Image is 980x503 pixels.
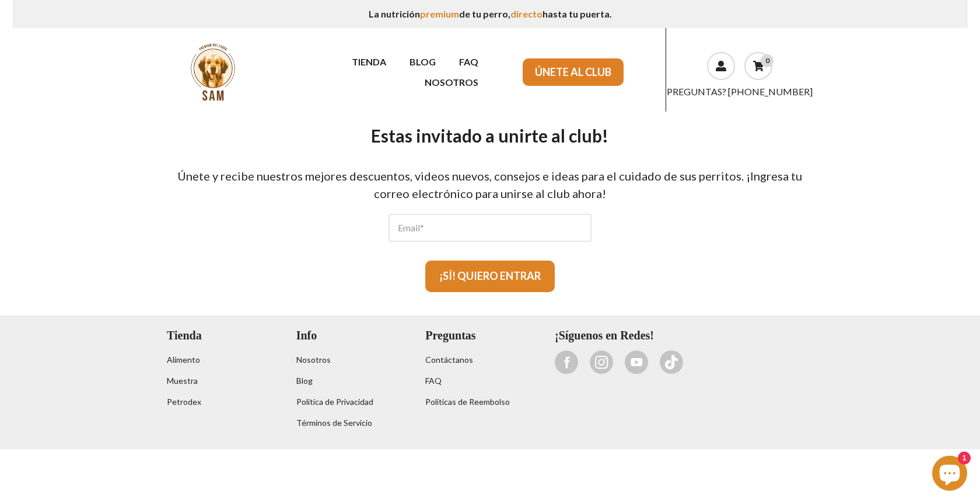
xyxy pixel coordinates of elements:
a: Social Link [555,350,578,374]
a: PREGUNTAS? [PHONE_NUMBER] [667,86,813,97]
input: Email [388,214,591,242]
inbox-online-store-chat: Chat de la tienda online Shopify [929,456,971,494]
a: Social Link [660,350,683,374]
a: NOSOTROS [413,72,490,92]
a: 0 [744,52,772,80]
div: 0 [761,54,773,67]
a: Petrodex [167,397,201,407]
a: Social Link [590,350,613,374]
p: La nutrición de tu perro, hasta tu puerta. [22,5,958,23]
p: ¡Síguenos en Redes! [555,327,813,344]
span: premium [420,8,459,19]
span: Únete y recibe nuestros mejores descuentos, videos nuevos, consejos e ideas para el cuidado de su... [177,169,802,200]
span: directo [510,8,542,19]
a: FAQ [447,51,490,72]
a: Muestra [167,376,198,386]
a: Alimento [167,355,200,365]
a: ÚNETE AL CLUB [523,58,624,86]
a: TIENDA [340,51,398,72]
button: ¡SÍ! QUIERO ENTRAR [425,261,555,292]
a: Política de Privacidad [296,397,373,407]
span: Estas invitado a unirte al club! [371,125,608,146]
a: Social Link [625,350,648,374]
a: FAQ [425,376,442,386]
a: Políticas de Reembolso [425,397,510,407]
a: Nosotros [296,355,331,365]
img: sam.png [183,42,243,102]
a: Blog [296,376,313,386]
a: Contáctanos [425,355,473,365]
a: BLOG [398,51,447,72]
p: Info [296,327,407,344]
p: Preguntas [425,327,536,344]
a: Términos de Servicio [296,418,372,428]
p: Tienda [167,327,278,344]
